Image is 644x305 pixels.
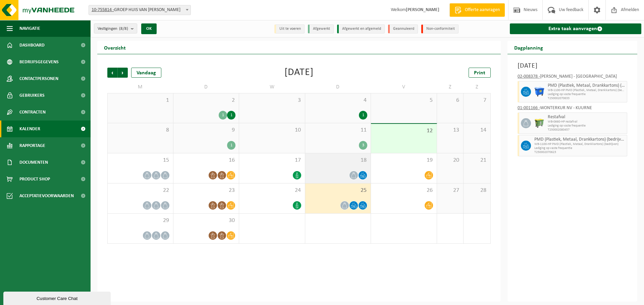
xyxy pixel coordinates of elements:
span: 16 [177,157,236,164]
strong: [PERSON_NAME] [406,7,439,12]
span: Vestigingen [98,24,128,34]
button: OK [141,23,157,34]
span: Acceptatievoorwaarden [19,187,74,204]
span: 7 [467,97,487,104]
td: M [107,81,173,93]
a: Print [469,68,491,78]
span: 17 [243,157,302,164]
span: 24 [243,187,302,194]
span: WB-0660-HP restafval [548,120,626,124]
span: Print [474,70,485,76]
span: 1 [111,97,170,104]
span: 22 [111,187,170,194]
div: 1 [219,111,227,120]
span: 4 [309,97,368,104]
span: Lediging op vaste frequentie [548,124,626,128]
span: Vorige [107,68,117,78]
span: 29 [111,217,170,224]
span: Product Shop [19,171,50,187]
div: 1 [227,141,235,150]
span: 12 [374,127,433,135]
span: 21 [467,157,487,164]
span: 20 [440,157,460,164]
img: WB-0660-HPE-GN-50 [534,118,544,128]
img: WB-1100-HPE-BE-01 [534,87,544,97]
span: 13 [440,127,460,134]
td: W [239,81,305,93]
span: T250002070623 [534,150,626,154]
count: (8/8) [119,26,128,31]
span: Volgende [118,68,128,78]
span: 10 [243,127,302,134]
span: 26 [374,187,433,194]
h2: Dagplanning [507,41,550,54]
span: 10-755814 - GROEP HUIS VAN WONTERGHEM [89,5,191,15]
span: 23 [177,187,236,194]
li: Afgewerkt en afgemeld [337,24,385,33]
span: Documenten [19,154,48,171]
span: 8 [111,127,170,134]
span: Lediging op vaste frequentie [548,92,626,96]
span: WB-1100-HP PMD (Plastiek, Metaal, Drankkartons) (bedrijven) [534,142,626,146]
tcxspan: Call 10-755814 - via 3CX [92,7,114,12]
span: 9 [177,127,236,134]
span: Contactpersonen [19,70,58,87]
div: WONTERKUR NV - KUURNE [518,106,628,112]
span: 15 [111,157,170,164]
span: 19 [374,157,433,164]
li: Geannuleerd [388,24,418,33]
span: Offerte aanvragen [463,7,501,13]
span: 30 [177,217,236,224]
li: Non-conformiteit [421,24,459,33]
span: Contracten [19,104,46,121]
a: Offerte aanvragen [449,3,505,17]
div: [DATE] [284,68,314,78]
a: Extra taak aanvragen [510,23,642,34]
span: Gebruikers [19,87,45,104]
span: 2 [177,97,236,104]
span: PMD (Plastiek, Metaal, Drankkartons) (bedrijven) [548,83,626,88]
span: T250002080457 [548,128,626,132]
span: 3 [243,97,302,104]
span: 28 [467,187,487,194]
span: Dashboard [19,37,45,54]
div: 1 [227,111,235,120]
tcxspan: Call 02-008378 - via 3CX [518,74,540,79]
span: 18 [309,157,368,164]
span: 6 [440,97,460,104]
span: WB-1100-HP PMD (Plastiek, Metaal, Drankkartons) (bedrijven) [548,88,626,92]
iframe: chat widget [3,290,112,305]
span: T250002070633 [548,96,626,100]
div: 3 [359,141,367,150]
span: Lediging op vaste frequentie [534,146,626,150]
span: Bedrijfsgegevens [19,54,59,70]
li: Afgewerkt [308,24,334,33]
tcxspan: Call 01-001166 - via 3CX [518,105,540,110]
div: Vandaag [131,68,161,78]
span: PMD (Plastiek, Metaal, Drankkartons) (bedrijven) [534,137,626,142]
span: Navigatie [19,20,40,37]
span: 11 [309,127,368,134]
span: Restafval [548,115,626,120]
span: 25 [309,187,368,194]
h3: [DATE] [518,61,628,71]
td: Z [437,81,464,93]
button: Vestigingen(8/8) [94,23,137,33]
td: D [173,81,239,93]
span: 14 [467,127,487,134]
td: D [305,81,371,93]
div: [PERSON_NAME] - [GEOGRAPHIC_DATA] [518,74,628,81]
span: 5 [374,97,433,104]
h2: Overzicht [97,41,132,54]
li: Uit te voeren [274,24,305,33]
td: Z [464,81,490,93]
div: 1 [359,111,367,120]
td: V [371,81,437,93]
span: 27 [440,187,460,194]
span: Rapportage [19,137,45,154]
span: Kalender [19,121,40,137]
span: 10-755814 - GROEP HUIS VAN WONTERGHEM [89,5,191,15]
